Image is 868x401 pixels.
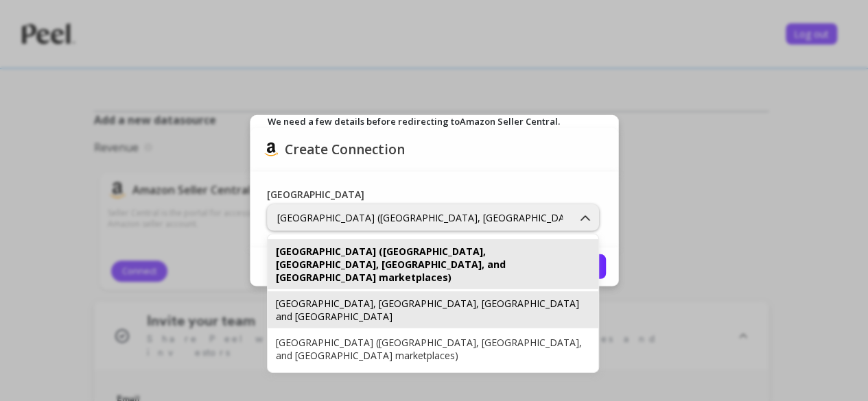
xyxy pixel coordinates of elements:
label: [GEOGRAPHIC_DATA] [267,188,364,202]
div: [GEOGRAPHIC_DATA] ([GEOGRAPHIC_DATA], [GEOGRAPHIC_DATA], [GEOGRAPHIC_DATA], and [GEOGRAPHIC_DATA]... [277,211,563,224]
p: Create Connection [285,141,405,158]
div: [GEOGRAPHIC_DATA] ([GEOGRAPHIC_DATA], [GEOGRAPHIC_DATA], and [GEOGRAPHIC_DATA] marketplaces) [276,336,590,362]
div: [GEOGRAPHIC_DATA] ([GEOGRAPHIC_DATA], [GEOGRAPHIC_DATA], [GEOGRAPHIC_DATA], and [GEOGRAPHIC_DATA]... [276,245,590,284]
img: api.amazon.svg [263,141,279,158]
p: We need a few details before redirecting to Amazon Seller Central . [268,114,618,128]
div: [GEOGRAPHIC_DATA], [GEOGRAPHIC_DATA], [GEOGRAPHIC_DATA] and [GEOGRAPHIC_DATA] [276,297,590,323]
